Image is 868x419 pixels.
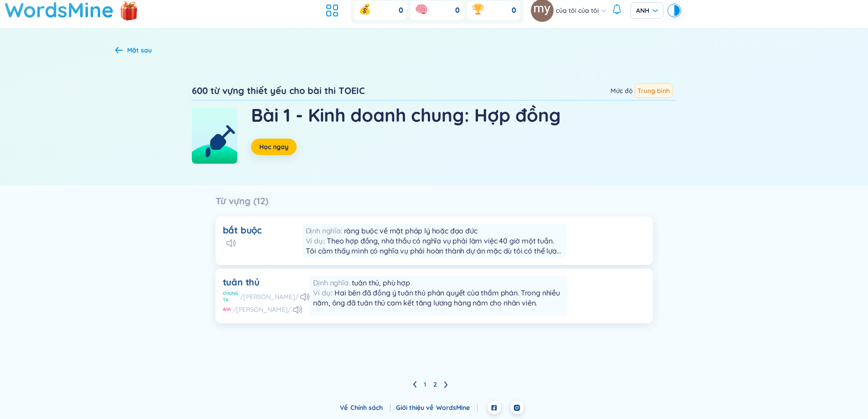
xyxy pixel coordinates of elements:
font: Định nghĩa [306,226,341,235]
font: Hai bên đã đồng ý tuân thủ phán quyết của thẩm phán. Trong nhiều năm, ông đã tuân thủ cam kết tăn... [313,288,560,307]
font: 1 [424,380,426,388]
font: Bài 1 - Kinh doanh chung: Hợp đồng [251,103,561,126]
font: 0 [455,5,460,16]
font: 600 từ vựng thiết yếu cho bài thi TOEIC [192,85,365,96]
font: Ví dụ: [313,288,331,297]
li: Trang tiếp theo [444,377,448,392]
font: /[PERSON_NAME]/ [240,293,299,301]
font: tuân thủ, phù hợp [352,278,410,287]
li: Trang trước [413,377,416,392]
font: Mức độ [611,87,633,95]
button: Học ngay [251,139,297,155]
font: ANH [636,6,649,15]
a: Chính sách [350,403,390,412]
font: 0 [399,5,403,16]
font: Từ vựng [216,195,251,207]
span: ANH [636,6,658,15]
font: WordsMine [436,403,470,412]
a: Mặt sau [111,47,758,55]
font: Về [340,403,348,412]
li: 2 [433,377,437,392]
font: Anh [223,306,231,312]
font: 2 [433,380,437,388]
font: Mặt sau [127,46,152,54]
li: 1 [424,377,426,392]
font: bắt buộc [223,224,262,236]
font: ràng buộc về mặt pháp lý hoặc đạo đức [344,226,478,235]
a: WordsMine [436,403,478,412]
font: Trung bình [637,87,670,95]
font: Định nghĩa [313,278,348,287]
font: 12 [257,195,265,207]
font: Học ngay [259,143,288,151]
font: /[PERSON_NAME]/ [233,305,292,314]
font: ) [265,195,268,207]
font: Ví dụ: [306,236,324,245]
font: Chính sách [350,403,383,412]
font: Theo hợp đồng, nhà thầu có nghĩa vụ phải làm việc 40 giờ một tuần. Tôi cảm thấy mình có nghĩa vụ ... [306,236,561,265]
font: Giới thiệu về [396,403,433,412]
font: 0 [512,5,516,16]
font: của tôi của tôi [556,6,599,15]
font: ( [253,195,257,207]
font: CHÚNG TA [223,290,238,303]
font: tuân thủ [223,276,260,288]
